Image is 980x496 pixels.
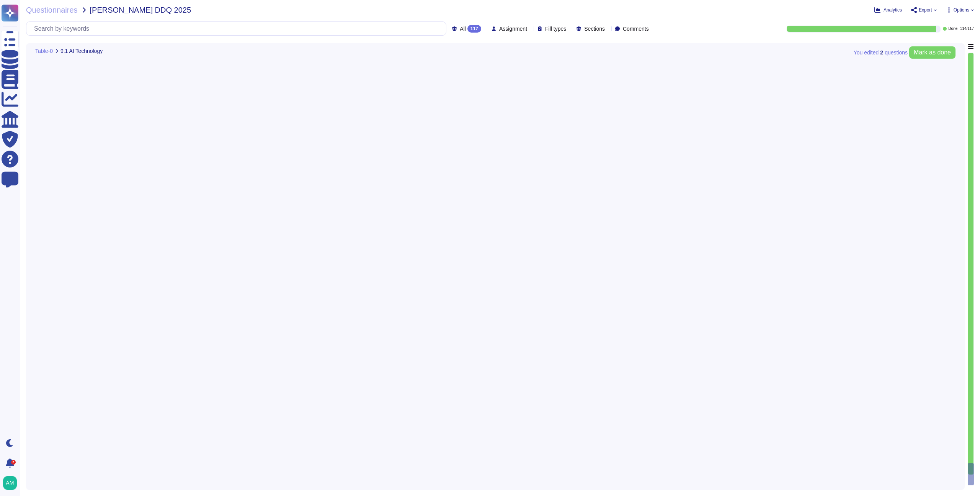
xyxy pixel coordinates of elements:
[60,48,103,54] span: 9.1 AI Technology
[948,27,959,31] span: Done:
[884,8,902,12] span: Analytics
[2,475,22,491] button: user
[35,48,53,54] span: Table-0
[460,26,466,31] span: All
[623,26,649,31] span: Comments
[584,26,605,31] span: Sections
[909,46,955,59] button: Mark as done
[90,6,191,14] span: [PERSON_NAME] DDQ 2025
[467,25,481,33] div: 117
[3,476,17,490] img: user
[914,49,951,56] span: Mark as done
[499,26,527,31] span: Assignment
[919,8,932,12] span: Export
[874,7,902,13] button: Analytics
[960,27,974,31] span: 114 / 117
[11,460,16,465] div: 5
[854,50,908,55] span: You edited question s
[545,26,566,31] span: Fill types
[954,8,969,12] span: Options
[880,50,883,55] b: 2
[30,22,446,35] input: Search by keywords
[26,6,78,14] span: Questionnaires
